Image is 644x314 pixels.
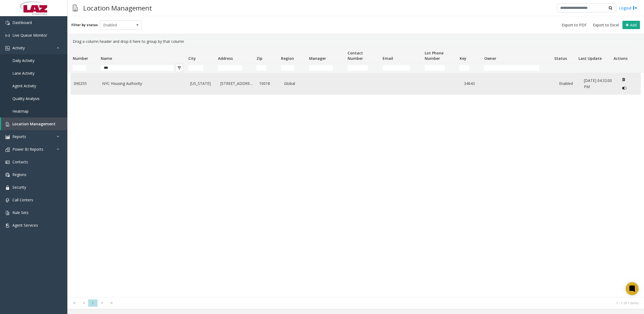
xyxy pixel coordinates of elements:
[71,36,641,47] div: Drag a column header and drop it here to group by that column
[591,21,621,29] button: Export to Excel
[71,23,98,27] label: Filter by status
[12,210,29,215] span: Rule Sets
[88,299,98,307] span: Page 1
[5,122,10,126] img: 'icon'
[5,46,10,50] img: 'icon'
[611,47,636,63] th: Actions
[190,81,214,87] a: [US_STATE]
[71,63,99,73] td: Number Filter
[73,65,86,71] input: Number Filter
[12,71,34,76] span: Lane Activity
[101,56,112,61] span: Name
[12,20,32,25] span: Dashboard
[484,65,539,71] input: Owner Filter
[5,185,10,190] img: 'icon'
[12,96,40,101] span: Quality Analysis
[220,81,253,87] a: [STREET_ADDRESS]
[5,160,10,164] img: 'icon'
[383,65,410,71] input: Email Filter
[5,21,10,25] img: 'icon'
[12,58,34,63] span: Daily Activity
[348,65,368,71] input: Contact Number Filter
[279,63,307,73] td: Region Filter
[5,147,10,152] img: 'icon'
[12,197,33,202] span: Call Centers
[584,78,612,89] span: [DATE] 04:32:00 PM
[100,21,133,29] span: Enabled
[12,33,47,38] span: Live Queue Monitor
[309,65,333,71] input: Manager Filter
[5,223,10,228] img: 'icon'
[423,63,458,73] td: Lot Phone Number Filter
[5,198,10,202] img: 'icon'
[425,50,444,61] span: Lot Phone Number
[74,81,96,87] a: 090255
[12,147,43,152] span: Power BI Reports
[464,81,482,87] a: 34643
[622,21,640,29] button: Add
[5,135,10,139] img: 'icon'
[345,63,380,73] td: Contact Number Filter
[380,63,423,73] td: Email Filter
[188,65,203,71] input: City Filter
[552,63,576,73] td: Status Filter
[216,63,254,73] td: Address Filter
[633,5,637,11] img: logout
[12,83,36,88] span: Agent Activity
[5,211,10,215] img: 'icon'
[281,65,294,71] input: Region Filter
[619,84,629,92] button: Disable
[284,81,306,87] a: Global
[175,64,183,72] button: Clear
[584,78,613,90] a: [DATE] 04:32:00 PM
[576,63,611,73] td: Last Update Filter
[73,1,78,15] img: pageIcon
[73,56,88,61] span: Number
[188,56,196,61] span: City
[425,65,445,71] input: Lot Phone Number Filter
[12,45,25,50] span: Activity
[254,63,279,73] td: Zip Filter
[348,50,363,61] span: Contact Number
[552,47,576,63] th: Status
[257,65,266,71] input: Zip Filter
[579,56,602,61] span: Last Update
[99,63,186,73] td: Name Filter
[12,223,38,228] span: Agent Services
[562,22,587,28] span: Export to PDF
[309,56,326,61] span: Manager
[12,109,29,114] span: Heatmap
[12,121,56,126] span: Location Management
[81,1,155,15] h3: Location Management
[257,56,262,61] span: Zip
[460,56,466,61] span: Key
[186,63,216,73] td: City Filter
[101,65,174,71] input: Name Filter
[593,22,619,28] span: Export to Excel
[218,65,242,71] input: Address Filter
[102,81,184,87] a: NYC Housing Authority
[259,81,278,87] a: 10018
[12,134,26,139] span: Reports
[630,22,637,27] span: Add
[218,56,233,61] span: Address
[5,173,10,177] img: 'icon'
[12,185,26,190] span: Security
[120,301,639,305] kendo-pager-info: 1 - 1 of 1 items
[12,172,26,177] span: Regions
[611,63,636,73] td: Actions Filter
[1,118,67,130] a: Location Management
[482,63,552,73] td: Owner Filter
[560,21,589,29] button: Export to PDF
[67,47,644,297] div: Data table
[12,159,28,164] span: Contacts
[619,75,628,84] button: Delete
[5,33,10,38] img: 'icon'
[559,81,577,87] a: Enabled
[619,5,637,11] a: Logout
[484,56,496,61] span: Owner
[383,56,393,61] span: Email
[307,63,345,73] td: Manager Filter
[459,65,469,71] input: Key Filter
[281,56,294,61] span: Region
